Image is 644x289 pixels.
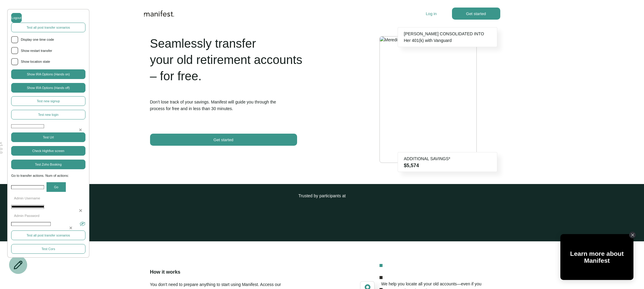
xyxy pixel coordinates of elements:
[11,23,85,32] button: Test all post transfer scenarios
[404,155,491,162] div: ADDITIONAL SAVINGS*
[11,69,85,79] button: Show IRA Options (Hands on)
[380,37,476,43] img: Meredith
[46,182,66,192] button: Go
[11,83,85,93] button: Show IRA Options (Hands off)
[21,59,85,65] span: Show location state
[560,234,633,280] div: Open Tolstoy
[560,234,633,280] div: Open Tolstoy widget
[11,132,85,142] button: Test Url
[404,162,491,169] h3: $5,574
[21,48,85,54] span: Show restart transfer
[150,35,305,84] h1: Seamlessly transfer your old retirement accounts – for free.
[21,37,85,43] span: Display one time code
[150,268,285,275] h3: How it works
[11,146,85,156] button: Check Highfive screen
[11,110,85,119] button: Test new login
[11,58,85,65] li: Show location state
[11,230,85,240] button: Test all post transfer scenarios
[11,173,85,179] span: Go to transfer actions. Num of actions:
[426,11,437,16] button: Log in
[11,244,85,254] button: Test Cors
[11,196,85,201] p: Admin Username
[11,160,85,169] button: Test Zoho Booking
[404,37,491,44] div: Her 401(k) with Vanguard
[560,234,633,280] div: Tolstoy bubble widget
[150,134,297,146] button: Get started
[11,13,22,23] button: Logout
[629,232,636,238] div: Close Tolstoy widget
[11,36,85,43] li: Display one time code
[11,213,85,219] p: Admin Password
[404,30,491,37] div: [PERSON_NAME] CONSOLIDATED INTO
[560,250,633,264] div: Learn more about Manifest
[150,99,305,112] p: Don’t lose track of your savings. Manifest will guide you through the process for free and in les...
[11,96,85,106] button: Test new signup
[11,47,85,54] li: Show restart transfer
[452,8,500,20] button: Get started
